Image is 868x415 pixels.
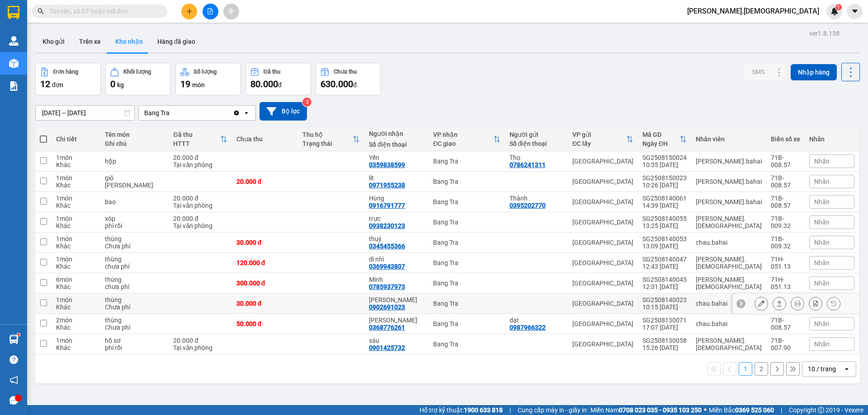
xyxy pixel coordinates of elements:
div: Khác [56,202,96,209]
svg: open [843,365,850,373]
div: Giao hàng [773,297,786,310]
img: warehouse-icon [9,59,19,68]
div: thùng [105,296,165,303]
button: file-add [203,4,218,19]
div: trực [369,215,424,222]
button: Kho nhận [108,31,150,52]
div: Bang Tra [144,108,170,117]
div: Chưa phí [105,303,165,311]
div: phí rồi [105,344,165,351]
div: [GEOGRAPHIC_DATA] [572,300,633,307]
div: SG2508140055 [642,215,687,222]
div: SG2508140053 [642,235,687,242]
span: aim [228,8,234,14]
span: Nhãn [814,219,830,226]
div: Chi tiết [56,135,96,143]
div: 12:43 [DATE] [642,263,687,270]
span: Nhãn [814,280,830,287]
div: vann.bahai [696,337,762,351]
strong: 1900 633 818 [464,406,503,414]
button: Hàng đã giao [150,31,203,52]
div: Đã thu [264,69,280,75]
div: 0902691023 [369,303,405,311]
div: 10:35 [DATE] [642,161,687,168]
button: Khối lượng0kg [105,63,171,95]
div: Chưa phí [105,242,165,250]
div: SG2508130071 [642,317,687,324]
div: [GEOGRAPHIC_DATA] [572,178,633,185]
div: 13:09 [DATE] [642,242,687,250]
div: chua phi [105,182,165,189]
div: 71H-051.13 [771,276,800,290]
th: Toggle SortBy [169,127,231,151]
button: Số lượng19món [175,63,241,95]
div: Tại văn phòng [173,161,227,168]
th: Toggle SortBy [568,127,638,151]
div: ĐC lấy [572,140,626,147]
div: [GEOGRAPHIC_DATA] [572,198,633,205]
div: [GEOGRAPHIC_DATA] [572,259,633,266]
button: Trên xe [72,31,108,52]
div: dì nhì [369,256,424,263]
div: 0916791777 [369,202,405,209]
strong: 0369 525 060 [735,406,774,414]
div: Chưa phí [105,324,165,331]
span: Nhãn [814,340,830,348]
div: [GEOGRAPHIC_DATA] [572,340,633,348]
div: 0938230123 [369,222,405,229]
button: Chưa thu630.000đ [316,63,381,95]
button: Kho gửi [35,31,72,52]
div: Đơn hàng [53,69,78,75]
span: Nhãn [814,158,830,165]
span: Nhãn [814,259,830,266]
th: Toggle SortBy [298,127,364,151]
sup: 1 [17,333,20,336]
div: Số điện thoại [509,140,563,147]
div: chưa phí [105,283,165,290]
div: Khác [56,283,96,290]
div: Khác [56,222,96,229]
div: 50.000 đ [236,320,294,327]
div: Tên món [105,131,165,138]
span: Hỗ trợ kỹ thuật: [420,405,503,415]
button: SMS [745,64,772,80]
span: món [192,81,205,89]
div: Minh [369,276,424,283]
div: chưa phí [105,263,165,270]
span: Miền Bắc [709,405,774,415]
span: caret-down [851,7,859,15]
div: Bang Tra [433,239,500,246]
div: chau.bahai [696,320,762,327]
span: Cung cấp máy in - giấy in: [518,405,588,415]
img: logo-vxr [8,6,19,19]
svg: Clear value [233,109,240,117]
div: Chưa thu [236,135,294,143]
div: Chưa thu [334,69,357,75]
div: Khác [56,242,96,250]
div: Bang Tra [433,219,500,226]
button: caret-down [847,4,863,19]
div: xóp [105,215,165,222]
img: warehouse-icon [9,36,19,46]
div: Khối lượng [123,69,151,75]
div: Ngọc lan [369,296,424,303]
div: Nhân viên [696,135,762,143]
span: 12 [40,79,50,89]
div: 1 món [56,154,96,161]
svg: open [243,109,250,117]
div: Tại văn phòng [173,202,227,209]
div: 30.000 đ [236,300,294,307]
span: | [781,405,782,415]
div: Khác [56,344,96,351]
span: Nhãn [814,178,830,185]
div: SG2508140023 [642,296,687,303]
span: 630.000 [321,79,353,89]
div: Thành [509,195,563,202]
div: Khác [56,161,96,168]
div: Bang Tra [433,259,500,266]
span: 0 [110,79,115,89]
div: thùng [105,256,165,263]
span: 19 [180,79,190,89]
div: 1 món [56,337,96,344]
div: Ngày ĐH [642,140,679,147]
